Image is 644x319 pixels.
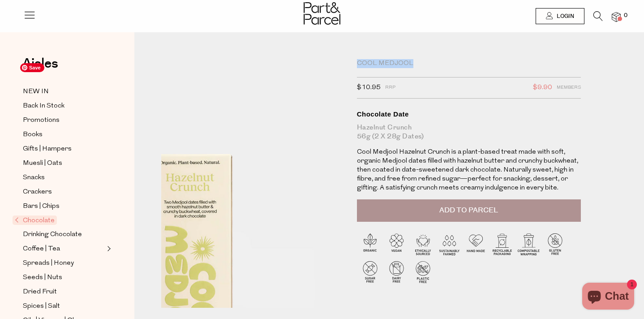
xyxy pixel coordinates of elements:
[410,231,436,257] img: P_P-ICONS-Live_Bec_V11_Ethically_Sourced.svg
[436,231,463,257] img: P_P-ICONS-Live_Bec_V11_Sustainable_Farmed.svg
[463,231,489,257] img: P_P-ICONS-Live_Bec_V11_Handmade.svg
[13,216,57,225] span: Chocolate
[357,82,381,94] span: $10.95
[542,231,568,257] img: P_P-ICONS-Live_Bec_V11_Gluten_Free.svg
[357,259,383,285] img: P_P-ICONS-Live_Bec_V11_Sugar_Free.svg
[23,272,104,283] a: Seeds | Nuts
[489,231,515,257] img: P_P-ICONS-Live_Bec_V11_Recyclable_Packaging.svg
[23,101,64,112] span: Back In Stock
[23,272,62,283] span: Seeds | Nuts
[23,301,104,312] a: Spices | Salt
[385,82,395,94] span: RRP
[612,12,621,22] a: 0
[23,301,60,312] span: Spices | Salt
[15,215,104,226] a: Chocolate
[357,231,383,257] img: P_P-ICONS-Live_Bec_V11_Organic.svg
[357,110,581,119] div: Chocolate Date
[23,258,74,269] span: Spreads | Honey
[536,8,584,24] a: Login
[20,63,44,72] span: Save
[23,244,60,254] span: Coffee | Tea
[383,231,410,257] img: P_P-ICONS-Live_Bec_V11_Vegan.svg
[23,243,104,254] a: Coffee | Tea
[23,172,104,183] a: Snacks
[357,199,581,222] button: Add to Parcel
[22,54,58,73] span: Aisles
[557,82,581,94] span: Members
[23,143,104,155] a: Gifts | Hampers
[23,187,52,198] span: Crackers
[23,158,104,169] a: Muesli | Oats
[23,144,72,155] span: Gifts | Hampers
[23,129,43,140] span: Books
[357,59,581,68] div: Cool Medjool
[105,243,111,254] button: Expand/Collapse Coffee | Tea
[554,13,574,20] span: Login
[23,86,104,97] a: NEW IN
[357,148,581,193] p: Cool Medjool Hazelnut Crunch is a plant-based treat made with soft, organic Medjool dates filled ...
[23,229,104,240] a: Drinking Chocolate
[622,12,630,20] span: 0
[23,86,49,97] span: NEW IN
[23,229,82,240] span: Drinking Chocolate
[410,259,436,285] img: P_P-ICONS-Live_Bec_V11_Plastic_Free.svg
[533,82,552,94] span: $9.90
[23,201,60,212] span: Bars | Chips
[515,231,542,257] img: P_P-ICONS-Live_Bec_V11_Compostable_Wrapping.svg
[23,115,60,126] span: Promotions
[23,100,104,112] a: Back In Stock
[23,201,104,212] a: Bars | Chips
[23,115,104,126] a: Promotions
[357,123,581,141] div: Hazelnut Crunch 56g (2 x 28g Dates)
[23,186,104,198] a: Crackers
[23,172,45,183] span: Snacks
[304,2,340,25] img: Part&Parcel
[23,286,104,297] a: Dried Fruit
[23,287,57,297] span: Dried Fruit
[23,129,104,140] a: Books
[580,283,637,312] inbox-online-store-chat: Shopify online store chat
[22,57,58,79] a: Aisles
[23,158,62,169] span: Muesli | Oats
[383,259,410,285] img: P_P-ICONS-Live_Bec_V11_Dairy_Free.svg
[439,205,498,216] span: Add to Parcel
[23,258,104,269] a: Spreads | Honey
